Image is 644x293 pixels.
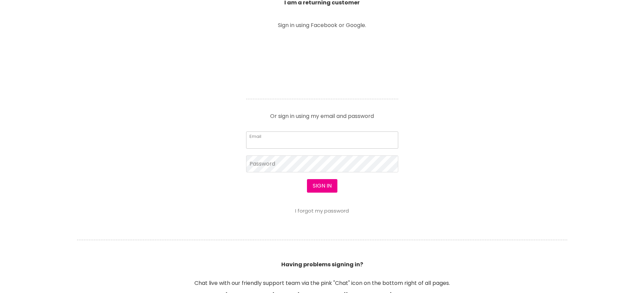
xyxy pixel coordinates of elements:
[281,261,363,268] b: Having problems signing in?
[246,38,398,88] iframe: Social Login Buttons
[307,179,337,193] button: Sign in
[246,108,398,119] p: Or sign in using my email and password
[246,23,398,28] p: Sign in using Facebook or Google.
[295,207,349,214] a: I forgot my password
